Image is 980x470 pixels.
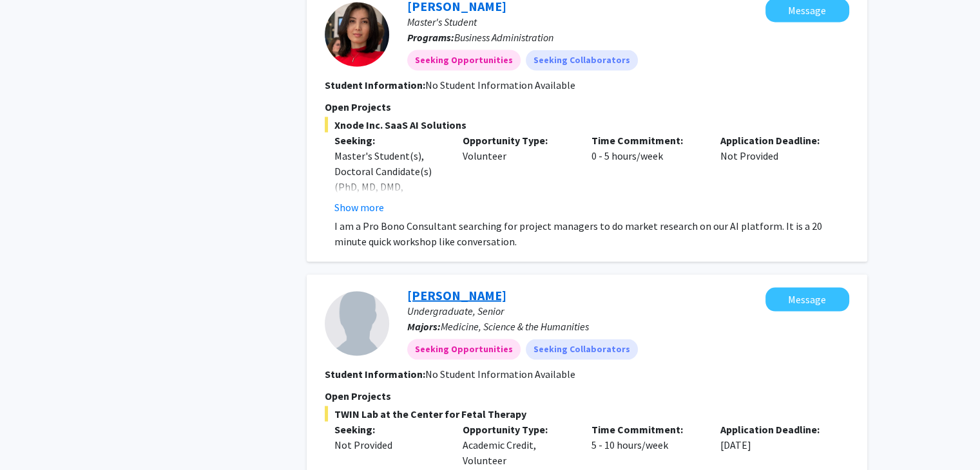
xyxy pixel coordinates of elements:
[711,133,840,215] div: Not Provided
[720,422,830,437] p: Application Deadline:
[454,31,553,44] span: Business Administration
[582,133,711,215] div: 0 - 5 hours/week
[720,133,830,148] p: Application Deadline:
[334,422,444,437] p: Seeking:
[765,288,849,312] button: Message Christina Rivera
[407,320,441,333] b: Majors:
[591,133,701,148] p: Time Commitment:
[711,422,840,468] div: [DATE]
[463,422,572,437] p: Opportunity Type:
[10,412,55,460] iframe: Chat
[582,422,711,468] div: 5 - 10 hours/week
[325,390,391,402] span: Open Projects
[334,133,444,148] p: Seeking:
[325,117,849,133] span: Xnode Inc. SaaS AI Solutions
[407,15,477,28] span: Master's Student
[334,437,444,453] div: Not Provided
[441,320,589,333] span: Medicine, Science & the Humanities
[407,339,521,360] mat-chip: Seeking Opportunities
[407,31,454,44] b: Programs:
[334,200,384,215] button: Show more
[425,368,575,381] span: No Student Information Available
[325,368,425,381] b: Student Information:
[526,339,638,360] mat-chip: Seeking Collaborators
[325,406,849,422] span: TWIN Lab at the Center for Fetal Therapy
[453,133,582,215] div: Volunteer
[325,79,425,91] b: Student Information:
[453,422,582,468] div: Academic Credit, Volunteer
[463,133,572,148] p: Opportunity Type:
[526,50,638,71] mat-chip: Seeking Collaborators
[334,218,849,249] p: I am a Pro Bono Consultant searching for project managers to do market research on our AI platfor...
[407,287,506,303] a: [PERSON_NAME]
[325,100,391,113] span: Open Projects
[334,148,444,287] div: Master's Student(s), Doctoral Candidate(s) (PhD, MD, DMD, PharmD, etc.), Postdoctoral Researcher(...
[425,79,575,91] span: No Student Information Available
[407,50,521,71] mat-chip: Seeking Opportunities
[591,422,701,437] p: Time Commitment:
[407,305,504,317] span: Undergraduate, Senior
